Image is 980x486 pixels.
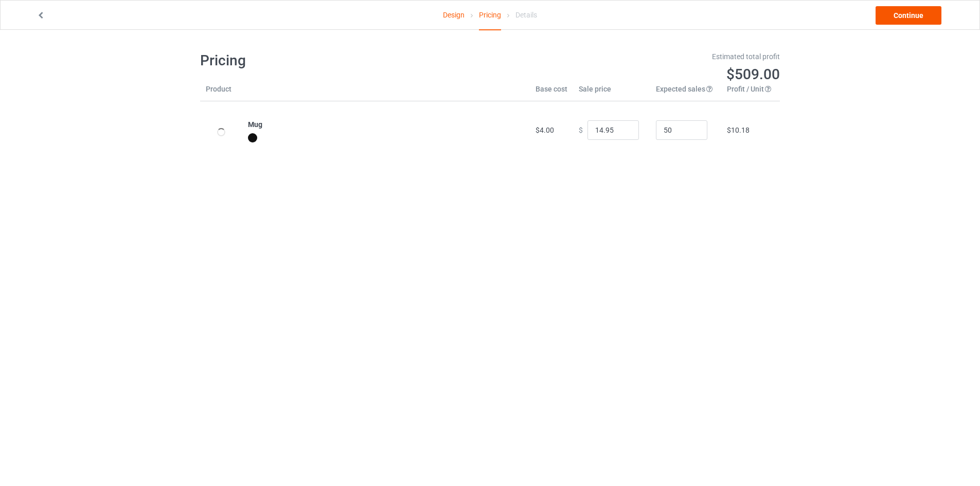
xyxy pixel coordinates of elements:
th: Product [200,84,242,101]
a: Design [443,1,465,29]
span: $ [579,126,583,134]
b: Mug [248,120,262,129]
h1: Pricing [200,51,483,70]
a: Continue [876,6,941,25]
th: Expected sales [650,84,721,101]
span: $4.00 [536,126,554,134]
div: Pricing [479,1,501,30]
span: $10.18 [727,126,750,134]
th: Profit / Unit [721,84,780,101]
div: Details [515,1,537,29]
div: Estimated total profit [497,51,780,62]
th: Base cost [530,84,573,101]
th: Sale price [573,84,650,101]
span: $509.00 [726,66,780,83]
